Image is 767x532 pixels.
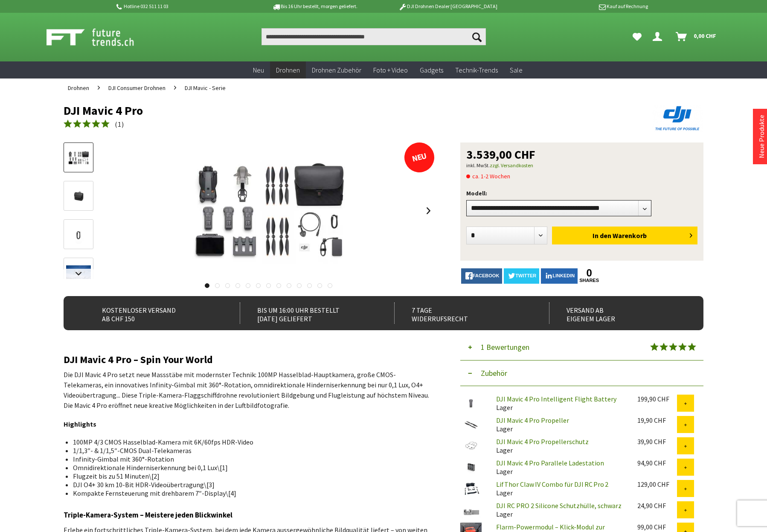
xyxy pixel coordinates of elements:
img: DJI Mavic 4 Pro Intelligent Flight Battery [460,395,482,411]
div: Lager [489,395,630,412]
div: Versand ab eigenem Lager [549,302,685,324]
a: DJI Mavic 4 Pro Intelligent Flight Battery [496,395,616,403]
span: Neu [253,66,264,74]
li: Infinity-Gimbal mit 360°-Rotation [73,455,428,463]
button: 1 Bewertungen [460,334,703,360]
span: ca. 1-2 Wochen [466,171,510,181]
p: DJI Drohnen Dealer [GEOGRAPHIC_DATA] [381,1,514,12]
p: Modell: [466,188,697,198]
div: 199,90 CHF [637,395,677,403]
p: inkl. MwSt. [466,160,697,171]
li: Kompakte Fernsteuerung mit drehbarem 7″-Display\[4] [73,489,428,497]
span: ( ) [115,120,124,128]
img: DJI RC PRO 2 Silicone Schutzhülle, schwarz [460,501,482,523]
p: Die DJI Mavic 4 Pro setzt neue Massstäbe mit modernster Technik: 100MP Hasselblad-Hauptkamera, gr... [64,369,435,410]
a: Drohnen Zubehör [306,61,367,79]
div: Lager [489,480,630,497]
a: Gadgets [414,61,449,79]
div: 94,90 CHF [637,459,677,467]
span: 3.539,00 CHF [466,148,535,160]
img: LifThor Claw IV Combo für DJI RC Pro 2 [460,480,482,497]
div: Lager [489,437,630,454]
span: LinkedIn [552,273,575,278]
span: Foto + Video [373,66,408,74]
a: facebook [461,268,502,284]
a: LifThor Claw IV Combo für DJI RC Pro 2 [496,480,608,488]
img: DJI Mavic 4 Pro [177,142,360,279]
div: 24,90 CHF [637,501,677,510]
a: Neue Produkte [757,115,766,158]
span: Gadgets [420,66,443,74]
h2: DJI Mavic 4 Pro – Spin Your World [64,354,435,365]
div: Kostenloser Versand ab CHF 150 [85,302,221,324]
h1: DJI Mavic 4 Pro [64,104,575,117]
span: 0,00 CHF [694,29,716,43]
li: 100MP 4/3 CMOS Hasselblad-Kamera mit 6K/60fps HDR-Video [73,438,428,446]
a: Technik-Trends [449,61,504,79]
div: Lager [489,459,630,476]
div: 7 Tage Widerrufsrecht [394,302,530,324]
span: Drohnen [68,84,89,92]
img: DJI Mavic 4 Pro Parallele Ladestation [460,459,482,475]
a: (1) [64,119,124,130]
span: Warenkorb [613,231,647,240]
a: twitter [504,268,539,284]
img: DJI Mavic 4 Pro Propellerschutz [460,437,482,454]
a: Drohnen [270,61,306,79]
a: DJI Mavic 4 Pro Propellerschutz [496,437,589,446]
a: Drohnen [64,78,93,97]
span: In den [593,231,611,240]
div: Lager [489,501,630,518]
li: Flugzeit bis zu 51 Minuten\[2] [73,472,428,480]
span: DJI Consumer Drohnen [108,84,166,92]
span: twitter [515,273,536,278]
a: Dein Konto [649,28,669,45]
a: Sale [504,61,529,79]
div: Lager [489,416,630,433]
p: Kauf auf Rechnung [514,1,648,12]
img: DJI Mavic 4 Pro Propeller [460,416,482,432]
p: Hotline 032 511 11 03 [115,1,248,12]
a: Warenkorb [672,28,721,45]
a: DJI Mavic - Serie [180,78,230,97]
a: LinkedIn [541,268,578,284]
a: Foto + Video [367,61,414,79]
li: Omnidirektionale Hinderniserkennung bei 0,1 Lux\[1] [73,463,428,472]
button: Suchen [468,28,486,45]
div: 99,00 CHF [637,523,677,531]
img: Vorschau: DJI Mavic 4 Pro [66,148,91,167]
span: Sale [510,66,523,74]
a: shares [579,278,599,283]
div: 39,90 CHF [637,437,677,446]
img: DJI [652,104,703,132]
p: Bis 16 Uhr bestellt, morgen geliefert. [248,1,381,12]
button: In den Warenkorb [552,227,697,244]
a: DJI Mavic 4 Pro Propeller [496,416,569,424]
span: 1 [118,120,122,128]
li: 1/1,3″- & 1/1,5″-CMOS Dual-Telekameras [73,446,428,455]
span: Drohnen [276,66,300,74]
a: DJI Consumer Drohnen [104,78,170,97]
a: DJI RC PRO 2 Silicone Schutzhülle, schwarz [496,501,622,510]
a: 0 [579,268,599,278]
h3: Triple-Kamera-System – Meistere jeden Blickwinkel [64,509,435,520]
a: Neu [247,61,270,79]
div: Bis um 16:00 Uhr bestellt [DATE] geliefert [240,302,376,324]
a: Meine Favoriten [628,28,646,45]
strong: Highlights [64,420,96,428]
button: Zubehör [460,360,703,386]
div: 19,90 CHF [637,416,677,424]
li: DJI O4+ 30 km 10-Bit HDR-Videoübertragung\[3] [73,480,428,489]
a: DJI Mavic 4 Pro Parallele Ladestation [496,459,604,467]
span: Technik-Trends [455,66,498,74]
div: 129,00 CHF [637,480,677,488]
a: zzgl. Versandkosten [490,162,533,169]
span: DJI Mavic - Serie [185,84,226,92]
img: Shop Futuretrends - zur Startseite wechseln [46,26,153,48]
span: Drohnen Zubehör [312,66,361,74]
span: facebook [473,273,499,278]
input: Produkt, Marke, Kategorie, EAN, Artikelnummer… [261,28,486,45]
